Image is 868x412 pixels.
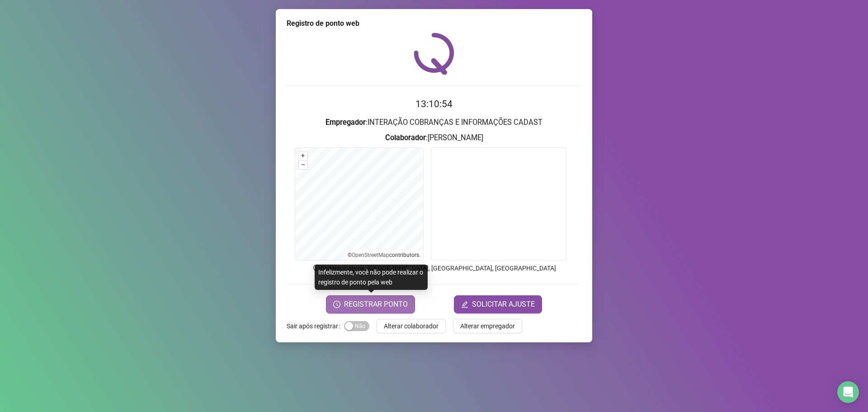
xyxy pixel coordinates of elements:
span: info-circle [312,264,321,272]
div: Infelizmente, você não pode realizar o registro de ponto pela web [315,265,428,290]
img: QRPoint [414,33,454,75]
span: Alterar empregador [460,321,515,331]
span: clock-circle [333,301,340,308]
button: editSOLICITAR AJUSTE [454,295,542,313]
h3: : INTERAÇÃO COBRANÇAS E INFORMAÇÕES CADAST [287,117,581,128]
strong: Empregador [325,118,366,127]
span: edit [461,301,468,308]
span: Alterar colaborador [384,321,439,331]
li: © contributors. [348,252,420,258]
div: Registro de ponto web [287,18,581,29]
button: – [299,161,307,169]
span: SOLICITAR AJUSTE [472,299,535,310]
button: + [299,152,307,160]
span: REGISTRAR PONTO [344,299,408,310]
div: Open Intercom Messenger [837,381,859,403]
button: REGISTRAR PONTO [326,295,415,313]
time: 13:10:54 [415,99,453,109]
h3: : [PERSON_NAME] [287,132,581,144]
button: Alterar empregador [453,319,522,333]
strong: Colaborador [385,133,426,142]
p: Endereço aprox. : [GEOGRAPHIC_DATA], [GEOGRAPHIC_DATA], [GEOGRAPHIC_DATA] [287,263,581,273]
button: Alterar colaborador [377,319,446,333]
a: OpenStreetMap [352,252,389,258]
label: Sair após registrar [287,319,344,333]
